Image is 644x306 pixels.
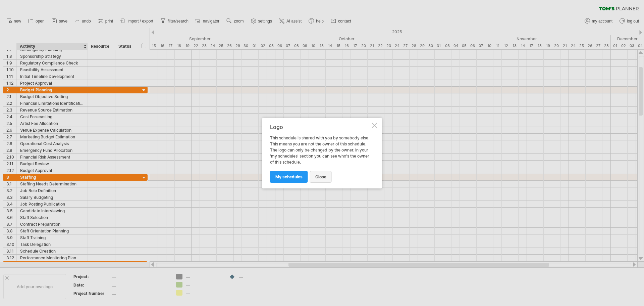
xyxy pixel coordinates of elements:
span: my schedules [275,174,303,179]
div: This schedule is shared with you by somebody else. This means you are not the owner of this sched... [270,124,371,182]
div: Logo [270,124,371,130]
span: close [315,174,326,179]
a: my schedules [270,171,308,183]
a: close [310,171,332,183]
